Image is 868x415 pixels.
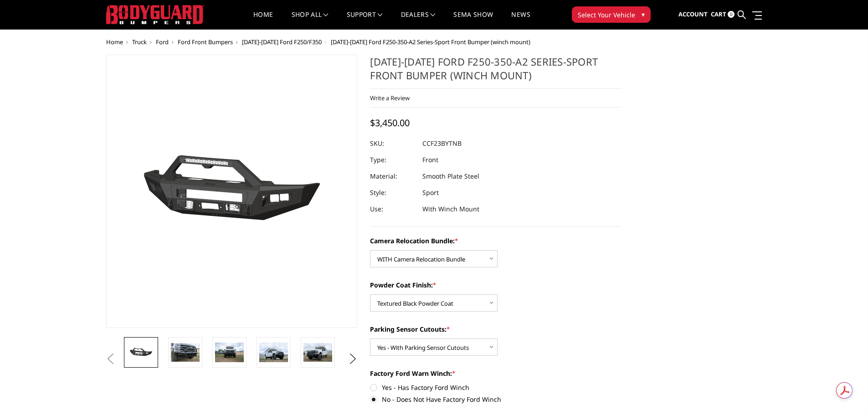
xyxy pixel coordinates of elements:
label: Camera Relocation Bundle: [370,236,621,246]
button: Select Your Vehicle [572,6,651,23]
a: Ford [156,38,169,46]
label: No - Does Not Have Factory Ford Winch [370,395,621,404]
a: Account [678,2,708,27]
dd: CCF23BYTNB [422,135,462,152]
button: Next [346,352,360,366]
label: Parking Sensor Cutouts: [370,324,621,334]
a: Write a Review [370,94,410,102]
label: Factory Ford Warn Winch: [370,369,621,378]
a: [DATE]-[DATE] Ford F250/F350 [242,38,322,46]
h1: [DATE]-[DATE] Ford F250-350-A2 Series-Sport Front Bumper (winch mount) [370,55,621,89]
a: Home [106,38,123,46]
label: Powder Coat Finish: [370,280,621,290]
a: SEMA Show [453,11,493,29]
span: Account [678,10,708,18]
dd: Front [422,152,438,168]
dt: Use: [370,201,416,217]
a: Truck [132,38,147,46]
a: News [511,11,530,29]
button: Previous [104,352,118,366]
img: 2023-2025 Ford F250-350-A2 Series-Sport Front Bumper (winch mount) [303,343,332,362]
a: Home [253,11,273,29]
a: Dealers [401,11,436,29]
span: Cart [711,10,726,18]
a: 2023-2025 Ford F250-350-A2 Series-Sport Front Bumper (winch mount) [106,55,358,328]
span: 0 [728,11,734,18]
span: $3,450.00 [370,117,410,129]
dt: Style: [370,184,416,201]
a: Cart 0 [711,2,734,27]
dt: Material: [370,168,416,184]
img: 2023-2025 Ford F250-350-A2 Series-Sport Front Bumper (winch mount) [215,343,244,362]
dt: Type: [370,152,416,168]
span: [DATE]-[DATE] Ford F250-350-A2 Series-Sport Front Bumper (winch mount) [331,38,530,46]
iframe: Chat Widget [822,371,868,415]
dd: With Winch Mount [422,201,479,217]
a: Ford Front Bumpers [178,38,233,46]
img: 2023-2025 Ford F250-350-A2 Series-Sport Front Bumper (winch mount) [171,343,200,362]
img: 2023-2025 Ford F250-350-A2 Series-Sport Front Bumper (winch mount) [127,346,155,359]
img: 2023-2025 Ford F250-350-A2 Series-Sport Front Bumper (winch mount) [259,343,288,362]
a: shop all [292,11,329,29]
span: ▾ [642,10,645,19]
img: BODYGUARD BUMPERS [106,5,204,24]
dt: SKU: [370,135,416,152]
label: Yes - Has Factory Ford Winch [370,383,621,392]
dd: Sport [422,184,439,201]
span: Select Your Vehicle [578,10,635,20]
dd: Smooth Plate Steel [422,168,479,184]
a: Support [347,11,383,29]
